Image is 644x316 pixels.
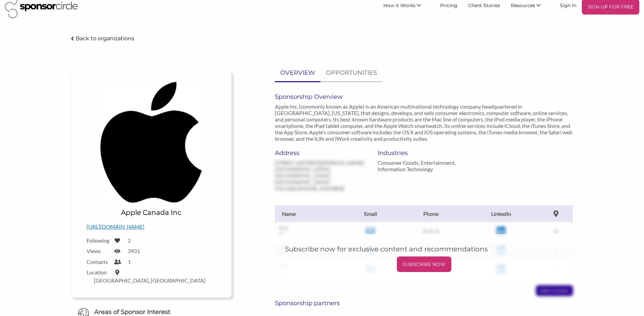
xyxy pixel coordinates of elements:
[87,237,110,244] label: Following
[128,237,131,244] label: 2
[585,2,637,12] p: SIGN UP FOR FREE
[121,208,181,217] h1: Apple Canada Inc
[342,205,398,222] th: Email
[128,258,131,265] label: 1
[383,2,415,8] span: How it Works
[275,299,573,307] h6: Sponsorship partners
[76,35,134,42] p: Back to organizations
[94,277,206,284] label: [GEOGRAPHIC_DATA], [GEOGRAPHIC_DATA]
[378,159,470,172] p: Consumer Goods, Entertainment, Information Technology
[128,248,140,254] label: 3931
[87,258,110,265] label: Contacts
[511,2,535,8] span: Resources
[275,205,342,222] th: Name
[87,269,110,275] label: Location
[285,256,563,272] a: SUBSCRIBE NOW
[275,149,367,157] h6: Address
[100,82,202,203] img: Logo
[87,222,216,231] p: [URL][DOMAIN_NAME]
[326,68,377,78] p: OPPORTUNITIES
[280,68,315,78] p: OVERVIEW
[285,244,563,254] h5: Subscribe now for exclusive content and recommendations
[275,93,573,100] h6: Sponsorship Overview
[378,149,470,157] h6: Industries
[398,205,463,222] th: Phone
[400,259,449,269] p: SUBSCRIBE NOW
[87,248,110,254] label: Views
[275,103,573,142] p: Apple Inc. (commonly known as Apple) is an American multinational technology company headquartere...
[463,205,539,222] th: Linkedin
